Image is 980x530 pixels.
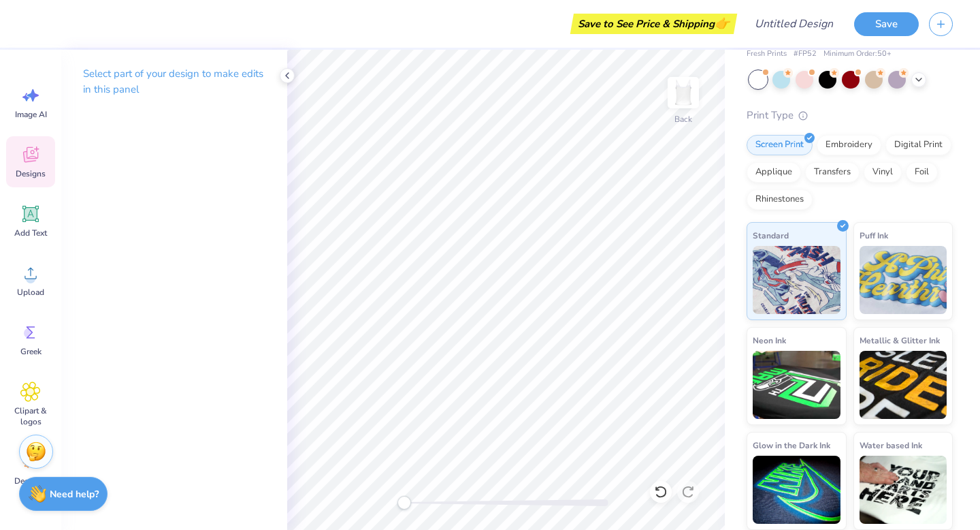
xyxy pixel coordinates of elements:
span: Designs [16,168,46,179]
span: Add Text [14,228,47,238]
p: Select part of your design to make edits in this panel [83,66,265,97]
span: Metallic & Glitter Ink [860,333,940,347]
strong: Need help? [50,488,99,501]
div: Vinyl [864,162,902,183]
img: Puff Ink [860,246,947,314]
span: 👉 [715,15,730,31]
span: Neon Ink [753,333,786,347]
span: Glow in the Dark Ink [753,438,830,452]
img: Glow in the Dark Ink [753,456,840,524]
div: Applique [747,162,801,183]
span: Water based Ink [860,438,922,452]
span: Greek [20,346,42,357]
span: Standard [753,228,789,243]
img: Back [670,79,697,106]
img: Standard [753,246,840,314]
div: Embroidery [817,135,881,155]
img: Water based Ink [860,456,947,524]
div: Foil [906,162,938,183]
span: Decorate [14,476,47,486]
span: Upload [17,287,44,298]
img: Neon Ink [753,351,840,419]
img: Metallic & Glitter Ink [860,351,947,419]
div: Back [674,113,692,125]
div: Digital Print [885,135,951,155]
span: Fresh Prints [747,48,787,60]
span: # FP52 [794,48,817,60]
div: Rhinestones [747,189,813,210]
div: Print Type [747,108,953,123]
button: Save [854,12,919,36]
span: Minimum Order: 50 + [823,48,892,60]
div: Accessibility label [397,496,411,510]
div: Transfers [805,162,860,183]
span: Image AI [15,109,47,120]
div: Screen Print [747,135,813,155]
div: Save to See Price & Shipping [574,14,734,34]
input: Untitled Design [744,10,844,37]
span: Clipart & logos [8,405,53,427]
span: Puff Ink [860,228,888,243]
